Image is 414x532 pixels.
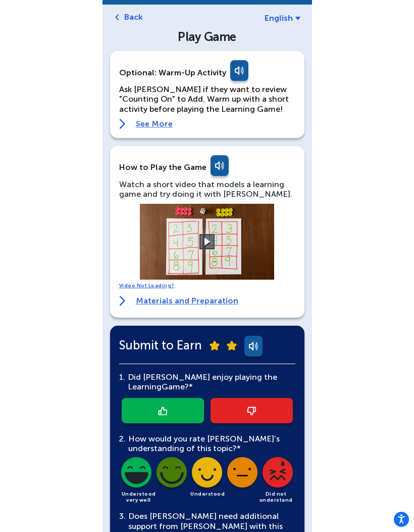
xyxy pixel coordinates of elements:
[119,434,295,453] div: How would you rate [PERSON_NAME]'s understanding of this topic?*
[119,119,295,129] a: See More
[119,60,295,84] div: Optional: Warm-Up Activity
[158,407,167,415] img: thumb-up-icon.png
[119,457,153,492] img: dark-understood-very-well-icon.png
[115,14,119,20] img: left-arrow.svg
[119,162,206,172] div: How to Play the Game
[162,382,193,391] span: Game?*
[225,457,260,492] img: dark-slightly-understood-icon.png
[122,491,156,503] span: Understood very well
[210,341,220,350] img: submit-star.png
[119,296,126,306] img: right-arrow.svg
[119,119,126,129] img: right-arrow.svg
[247,407,256,415] img: thumb-down-icon.png
[260,491,293,503] span: Did not understand
[121,31,294,43] div: Play Game
[154,457,189,492] img: dark-understood-well-icon.png
[119,372,125,382] span: 1.
[119,511,126,521] span: 3.
[119,296,238,306] a: Materials and Preparation
[119,434,126,444] span: 2.
[265,13,293,23] span: English
[119,84,295,114] p: Ask [PERSON_NAME] if they want to review "Counting On" to Add. Warm up with a short activity befo...
[265,13,300,23] a: English
[119,180,295,199] div: Watch a short video that models a learning game and try doing it with [PERSON_NAME].
[190,457,224,492] img: dark-understood-icon.png
[124,12,143,22] a: Back
[190,491,225,497] span: Understood
[119,340,202,350] span: Submit to Earn
[119,283,175,289] a: Video Not Loading?
[227,341,237,350] img: submit-star.png
[261,457,295,492] img: dark-did-not-understand-icon.png
[125,372,295,391] div: Did [PERSON_NAME] enjoy playing the Learning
